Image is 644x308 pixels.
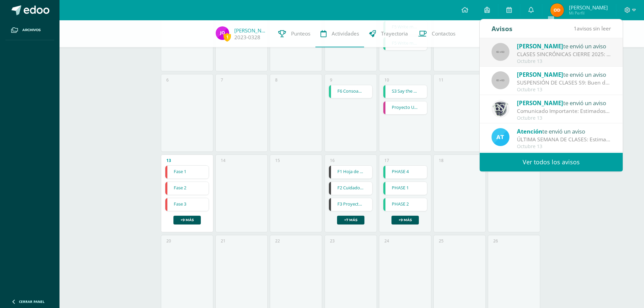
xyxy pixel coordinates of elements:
div: 21 [221,238,225,244]
div: 26 [493,238,498,244]
div: 7 [221,77,223,83]
a: Actividades [315,20,364,47]
div: Fase 2 | Tarea [165,182,209,195]
a: Punteos [273,20,315,47]
div: PHASE 1 | Examen [383,182,427,195]
img: 061cea27061ac41fc80eab35261d93e7.png [216,26,229,40]
span: Contactos [432,30,455,37]
div: 10 [384,77,389,83]
div: ÚLTIMA SEMANA DE CLASES: Estimados padres de familia, Deseamos una semana llena de bendiciones. C... [517,136,611,143]
a: 2023-0328 [234,34,260,41]
span: 1 [223,33,231,41]
a: +9 más [391,216,419,224]
div: F3 Proyecto en Gcompris y armado de magnéticos con ruedas | Tarea [329,198,373,211]
div: Octubre 13 [517,144,611,149]
div: te envió un aviso [517,70,611,79]
a: Ver todos los avisos [480,153,623,171]
span: Archivos [22,27,41,33]
div: Fase 3 | Tarea [165,198,209,211]
div: 25 [439,238,444,244]
a: +7 más [337,216,364,224]
a: F3 Proyecto en Gcompris y armado de magnéticos con ruedas [329,198,373,211]
a: PHASE 1 [383,182,427,195]
div: CLASES SINCRÓNICAS CIERRE 2025: Buenas noches estimado papitos de PK Es un gusto saludarles por e... [517,50,611,58]
div: PHASE 2 | Examen [383,198,427,211]
div: F1 Hoja de trabajo de dispositivos | Tarea [329,165,373,179]
a: Contactos [413,20,460,47]
div: te envió un aviso [517,42,611,50]
a: Fase 1 [165,166,209,179]
a: F2 Cuidado del dispositivo y uso de las ruedas [329,182,373,195]
span: [PERSON_NAME] [517,99,563,107]
a: Archivos [5,20,54,40]
span: Mi Perfil [569,10,608,16]
a: Fase 2 [165,182,209,195]
span: Trayectoria [381,30,408,37]
div: Fase 1 | Tarea [165,165,209,179]
div: 20 [166,238,171,244]
span: avisos sin leer [574,25,611,32]
span: Actividades [332,30,359,37]
div: 11 [439,77,444,83]
div: 23 [330,238,335,244]
span: Cerrar panel [19,299,45,304]
div: F2 Cuidado del dispositivo y uso de las ruedas | Tarea [329,182,373,195]
img: 9fc725f787f6a993fc92a288b7a8b70c.png [492,128,509,146]
div: 22 [275,238,280,244]
a: F1 Hoja de trabajo de dispositivos [329,166,373,179]
div: SUSPENSIÓN DE CLASES S9: Buen día padres de familia de preprimaria. Les saludo por este medio des... [517,79,611,87]
div: 6 [166,77,169,83]
span: Atención [517,127,542,135]
div: 15 [275,158,280,163]
span: [PERSON_NAME] [517,71,563,78]
div: Comunicado Importante: Estimados padres de familia, revisar imagen adjunta. [517,107,611,115]
div: 18 [439,158,444,163]
span: 1 [574,25,577,32]
div: Proyecto Unidad IV | Tarea [383,101,427,115]
div: te envió un aviso [517,127,611,136]
img: 9b923b7a5257eca232f958b02ed92d0f.png [492,100,509,118]
span: [PERSON_NAME] [517,42,563,50]
a: Proyecto Unidad IV [383,101,427,114]
div: 17 [384,158,389,163]
div: Octubre 13 [517,58,611,64]
div: 14 [221,158,225,163]
div: 16 [330,158,335,163]
div: te envió un aviso [517,98,611,107]
a: +9 más [173,216,201,224]
div: S3 Say the name and sound of consonants | Tarea [383,85,427,98]
a: [PERSON_NAME] [234,27,268,34]
img: 60x60 [492,71,509,89]
div: 8 [275,77,278,83]
div: Avisos [492,19,512,38]
a: F6 Consoants Video [329,85,373,98]
span: [PERSON_NAME] [569,4,608,11]
img: 3e56b1d19a459497f8f39bef68893cda.png [550,3,564,17]
div: 13 [166,158,171,163]
a: S3 Say the name and sound of consonants [383,85,427,98]
div: 9 [330,77,332,83]
div: PHASE 4 | Examen [383,165,427,179]
div: Octubre 13 [517,87,611,93]
a: Trayectoria [364,20,413,47]
a: PHASE 4 [383,166,427,179]
a: Fase 3 [165,198,209,211]
div: Octubre 13 [517,115,611,121]
div: F6 Consoants Video | Tarea [329,85,373,98]
span: Punteos [291,30,310,37]
img: 60x60 [492,43,509,61]
div: 24 [384,238,389,244]
a: PHASE 2 [383,198,427,211]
